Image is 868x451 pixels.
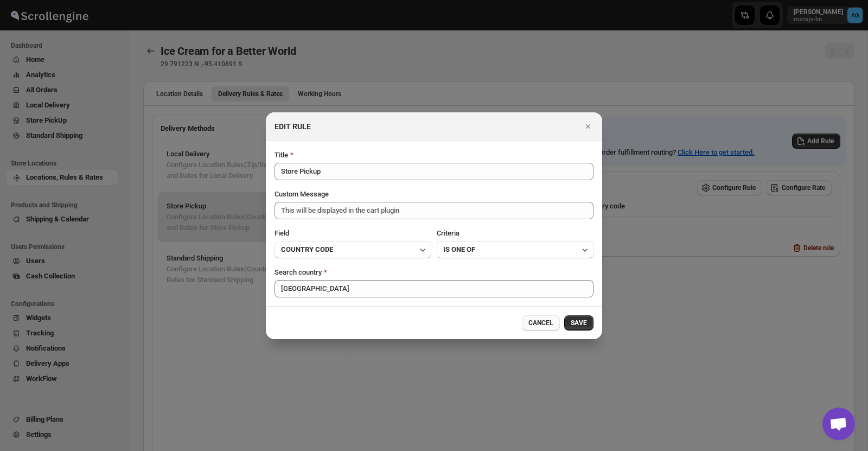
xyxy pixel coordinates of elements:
[275,190,329,198] span: Custom Message
[580,119,596,134] button: Close
[275,121,311,132] h2: EDIT RULE
[564,315,593,331] button: SAVE
[528,319,553,327] span: CANCEL
[571,319,587,327] span: SAVE
[275,228,289,239] p: Field
[443,244,475,255] span: IS ONE OF
[275,241,431,258] button: COUNTRY CODE
[437,241,593,258] button: IS ONE OF
[275,151,288,159] span: Title
[522,315,560,331] button: CANCEL
[275,267,322,278] div: Search country
[281,244,333,255] span: COUNTRY CODE
[275,280,593,297] input: Search country
[275,163,593,180] input: Put your Zone/Location/Area Name, eg. Zone 1, Zone 2 etc.
[437,228,459,239] p: Criteria
[822,408,855,440] a: Open chat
